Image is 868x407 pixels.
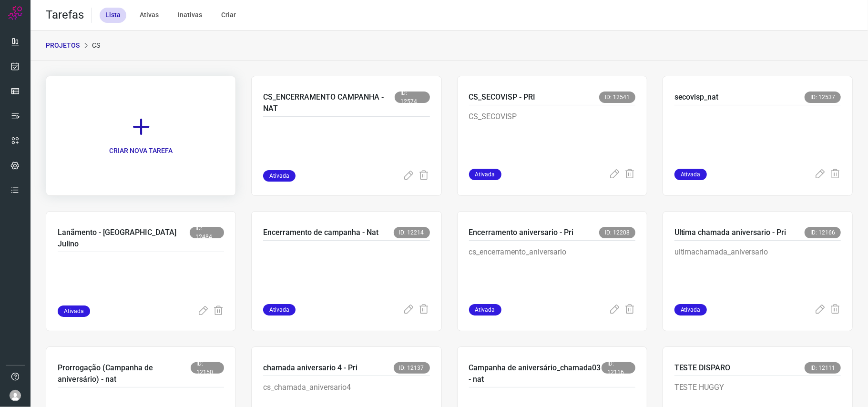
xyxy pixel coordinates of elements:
[469,111,612,159] p: CS_SECOVISP
[469,169,501,180] span: Ativada
[263,304,296,315] span: Ativada
[394,362,430,374] span: ID: 12137
[215,8,242,23] div: Criar
[46,76,236,196] a: CRIAR NOVA TAREFA
[674,362,731,374] p: TESTE DISPARO
[46,41,80,51] p: PROJETOS
[100,8,126,23] div: Lista
[46,8,84,22] h2: Tarefas
[134,8,164,23] div: Ativas
[674,227,786,238] p: Ultima chamada aniversario - Pri
[263,170,296,182] span: Ativada
[674,92,719,103] p: secovisp_nat
[599,92,635,103] span: ID: 12541
[109,146,173,156] p: CRIAR NOVA TAREFA
[469,246,612,294] p: cs_encerramento_aniversario
[172,8,208,23] div: Inativas
[191,362,224,374] span: ID: 12150
[92,41,100,51] p: CS
[469,227,574,238] p: Encerramento aniversario - Pri
[674,304,707,315] span: Ativada
[58,362,191,385] p: Prorrogação (Campanha de aniversário) - nat
[599,227,635,238] span: ID: 12208
[263,227,378,238] p: Encerramento de campanha - Nat
[58,305,90,317] span: Ativada
[805,227,841,238] span: ID: 12166
[10,390,21,401] img: avatar-user-boy.jpg
[263,92,395,114] p: CS_ENCERRAMENTO CAMPANHA - NAT
[602,362,635,374] span: ID: 12116
[394,227,430,238] span: ID: 12214
[805,92,841,103] span: ID: 12537
[58,227,190,250] p: Lanãmento - [GEOGRAPHIC_DATA] Julino
[805,362,841,374] span: ID: 12111
[8,6,22,20] img: Logo
[469,92,536,103] p: CS_SECOVISP - PRI
[190,227,224,238] span: ID: 12484
[469,362,602,385] p: Campanha de aniversário_chamada03 - nat
[263,362,357,374] p: chamada aniversario 4 - Pri
[674,246,817,294] p: ultimachamada_aniversario
[395,92,430,103] span: ID: 12574
[674,169,707,180] span: Ativada
[469,304,501,315] span: Ativada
